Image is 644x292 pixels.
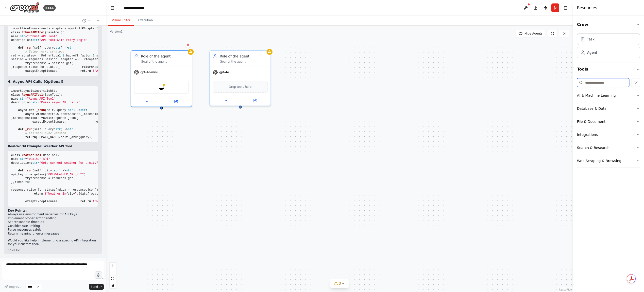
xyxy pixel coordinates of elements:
span: except [32,120,43,124]
span: Exception [43,120,59,124]
span: str [32,101,38,104]
span: f"Weather in [45,192,66,196]
div: BETA [43,5,56,11]
span: response.json() [93,65,119,69]
span: "Weather API" [27,157,50,161]
span: ( [32,46,34,50]
span: = [25,35,27,38]
span: str [54,169,59,172]
span: Exception [36,200,52,203]
span: Improve [9,285,21,289]
div: Web Scraping & Browsing [577,158,621,163]
span: as [84,112,87,116]
button: Visual Editor [108,15,134,26]
span: aiohttp [45,89,57,93]
span: ( [43,93,45,97]
h4: Resources [577,5,597,11]
span: as [13,116,16,120]
span: ) [11,184,13,188]
span: [DOMAIN_NAME](self._arun(query)) [36,136,93,139]
button: Integrations [577,128,640,141]
span: class [11,93,20,97]
span: ( [45,31,47,34]
span: data = response.json() [59,188,98,192]
span: _run [25,169,33,172]
span: import [34,89,45,93]
div: Role of the agentGoal of the agentgpt-4oDrop tools here [209,50,271,106]
span: name: [11,97,20,101]
button: Crew [577,18,640,32]
span: str [20,97,25,101]
span: import [11,89,22,93]
span: ): [61,31,64,34]
span: = [38,101,39,104]
span: str [55,46,61,50]
span: "API tool with retry logic" [39,38,87,42]
span: with [36,112,43,116]
span: return [94,120,105,124]
span: class [11,31,20,34]
div: Version 1 [110,30,123,34]
button: Hide Agents [516,30,545,37]
span: Send [91,285,98,289]
span: = [25,157,27,161]
span: name: [11,35,20,38]
span: str [66,169,71,172]
span: status_forcelist=[ [96,54,128,57]
div: Task [587,37,594,42]
span: adapter = HTTPAdapter(max_retries=retry_strategy) [61,58,148,61]
span: f"Failed to get weather for [93,200,140,203]
li: Return meaningful error messages [8,232,98,236]
li: Implement proper error handling [8,217,98,220]
span: Hide Agents [525,32,542,36]
span: ) -> [73,109,80,112]
span: : [73,46,75,50]
button: toggle interactivity [110,282,116,288]
p: Would you like help implementing a specific API integration for your custom tool? [8,239,98,246]
span: str [68,128,73,131]
span: return [80,69,91,73]
span: session = requests.Session() [11,58,61,61]
button: Web Scraping & Browsing [577,154,640,167]
span: : [31,177,32,180]
button: Delete node [185,42,191,48]
span: response.raise_for_status() [11,188,59,192]
span: return [25,136,36,139]
span: retry_strategy = Retry( [11,54,52,57]
button: Hide left sidebar [109,4,116,11]
span: import [11,27,22,30]
span: try [25,177,31,180]
span: ( [45,109,47,112]
span: Exception [36,69,52,73]
a: React Flow attribution [559,288,572,291]
span: : [86,109,87,112]
span: return [82,65,93,69]
span: async [25,112,34,116]
span: async [18,109,27,112]
span: str [20,35,25,38]
span: response = session.get( [32,62,73,65]
img: BrowserbaseLoadTool [158,84,164,90]
span: ) -> [61,128,68,131]
span: , [64,54,66,57]
span: }, [11,181,15,184]
span: api_key = os.getenv( [11,173,47,176]
span: ( [32,128,34,131]
span: ( [32,169,34,172]
span: Drop tools here [229,84,252,89]
div: Agent [587,50,597,55]
span: requests.adapters [36,27,66,30]
div: React Flow controls [110,263,116,288]
span: "Makes async API calls" [39,101,80,104]
span: 10 [29,181,32,184]
span: "Robust API Tool" [27,35,57,38]
span: def [18,169,24,172]
span: def [18,46,24,50]
span: HTTPAdapter [77,27,96,30]
span: total= [52,54,63,57]
div: 02:20 AM [8,248,98,252]
span: ) -> [61,46,68,50]
button: fit view [110,275,116,282]
li: Consider rate limiting [8,224,98,228]
span: {data[ [79,192,89,196]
